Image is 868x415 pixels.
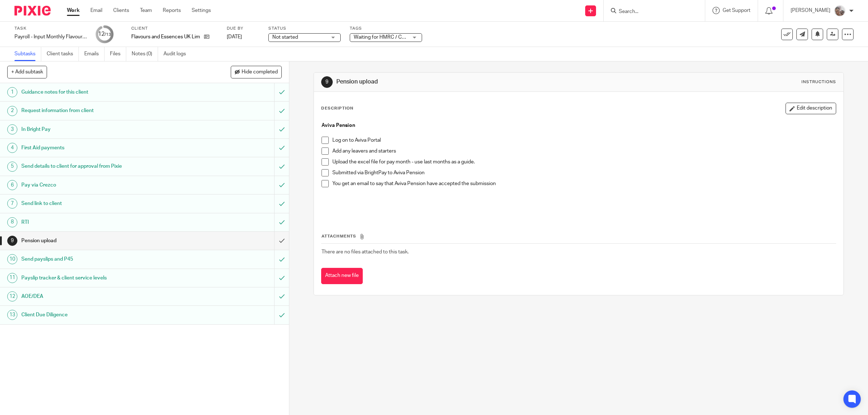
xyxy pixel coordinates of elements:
[7,198,17,209] div: 7
[21,235,185,246] h1: Pension upload
[7,87,17,97] div: 1
[7,254,17,264] div: 10
[21,254,185,265] h1: Send payslips and P45
[321,106,353,111] p: Description
[834,5,846,17] img: me.jpg
[131,33,200,40] p: Flavours and Essences UK Limited
[332,169,836,176] p: Submitted via BrightPay to Aviva Pension
[227,34,242,39] span: [DATE]
[321,76,333,88] div: 9
[192,7,211,14] a: Settings
[786,103,836,114] button: Edit description
[67,7,80,14] a: Work
[21,105,185,116] h1: Request information from client
[7,291,17,301] div: 12
[113,7,129,14] a: Clients
[110,47,126,61] a: Files
[47,47,79,61] a: Client tasks
[7,162,17,172] div: 5
[7,143,17,153] div: 4
[90,7,102,14] a: Email
[14,6,51,16] img: Pixie
[336,78,594,86] h1: Pension upload
[618,9,683,15] input: Search
[7,217,17,227] div: 8
[322,249,409,254] span: There are no files attached to this task.
[131,26,218,31] label: Client
[21,142,185,153] h1: First Aid payments
[14,26,87,31] label: Task
[7,124,17,134] div: 3
[7,273,17,283] div: 11
[14,33,87,40] div: Payroll - Input Monthly Flavours & Essence
[231,66,282,78] button: Hide completed
[14,33,87,40] div: Payroll - Input Monthly Flavours &amp; Essence
[21,291,185,302] h1: AOE/DEA
[322,123,355,128] strong: Aviva Pension
[268,26,341,31] label: Status
[332,158,836,166] p: Upload the excel file for pay month - use last months as a guide.
[14,47,41,61] a: Subtasks
[723,8,750,13] span: Get Support
[21,217,185,228] h1: RTI
[7,310,17,320] div: 13
[7,236,17,246] div: 9
[7,180,17,190] div: 6
[21,273,185,283] h1: Payslip tracker & client service levels
[132,47,158,61] a: Notes (0)
[163,7,181,14] a: Reports
[7,66,47,78] button: + Add subtask
[321,268,363,284] button: Attach new file
[350,26,422,31] label: Tags
[7,106,17,116] div: 2
[21,124,185,135] h1: In Bright Pay
[21,87,185,98] h1: Guidance notes for this client
[354,35,438,40] span: Waiting for HMRC / CH/ other agency
[163,47,191,61] a: Audit logs
[801,79,836,85] div: Instructions
[105,33,111,37] small: /13
[242,69,278,75] span: Hide completed
[227,26,259,31] label: Due by
[98,30,111,38] div: 12
[21,198,185,209] h1: Send link to client
[21,161,185,172] h1: Send details to client for approval from Pixie
[21,309,185,320] h1: Client Due Diligence
[21,180,185,191] h1: Pay via Crezco
[140,7,152,14] a: Team
[84,47,105,61] a: Emails
[332,137,836,144] p: Log on to Aviva Portal
[272,35,298,40] span: Not started
[322,234,356,238] span: Attachments
[791,7,830,14] p: [PERSON_NAME]
[332,147,836,155] p: Add any leavers and starters
[332,180,836,187] p: You get an email to say that Aviva Pension have accepted the submission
